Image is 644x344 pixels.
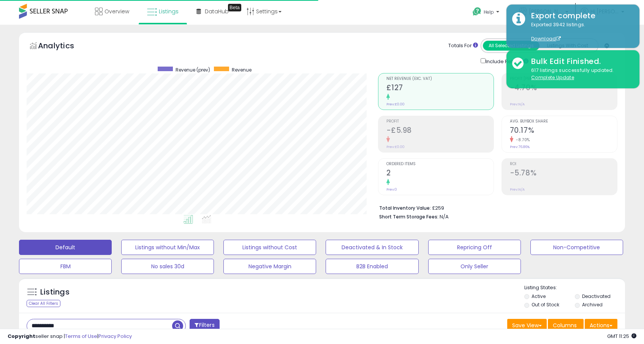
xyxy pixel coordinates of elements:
[532,301,559,308] label: Out of Stock
[223,259,316,274] button: Negative Margin
[8,333,132,340] div: seller snap | |
[440,213,449,220] span: N/A
[510,102,525,107] small: Prev: N/A
[19,259,112,274] button: FBM
[386,102,405,107] small: Prev: £0.00
[530,240,623,255] button: Non-Competitive
[510,126,617,136] h2: 70.17%
[607,333,636,340] span: 2025-10-8 11:25 GMT
[510,119,617,124] span: Avg. Buybox Share
[386,77,494,81] span: Net Revenue (Exc. VAT)
[507,319,547,332] button: Save View
[386,162,494,166] span: Ordered Items
[8,333,35,340] strong: Copyright
[448,42,478,49] div: Totals For
[223,240,316,255] button: Listings without Cost
[467,1,507,25] a: Help
[27,300,60,307] div: Clear All Filters
[532,293,546,299] label: Active
[531,35,561,42] a: Download
[428,259,521,274] button: Only Seller
[585,319,617,332] button: Actions
[513,137,530,143] small: -8.70%
[386,169,494,179] h2: 2
[582,293,611,299] label: Deactivated
[386,126,494,136] h2: -£5.98
[472,7,482,16] i: Get Help
[326,240,418,255] button: Deactivated & In Stock
[65,333,97,340] a: Terms of Use
[98,333,132,340] a: Privacy Policy
[531,74,574,81] u: Complete Update
[553,322,577,329] span: Columns
[386,119,494,124] span: Profit
[524,284,625,291] p: Listing States:
[582,301,603,308] label: Archived
[386,83,494,94] h2: £127
[510,83,617,94] h2: -4.70%
[40,287,70,298] h5: Listings
[121,259,214,274] button: No sales 30d
[510,169,617,179] h2: -5.78%
[38,40,89,53] h5: Analytics
[386,145,405,149] small: Prev: £0.00
[379,203,612,212] li: £259
[379,205,431,211] b: Total Inventory Value:
[510,162,617,166] span: ROI
[483,41,540,51] button: All Selected Listings
[525,10,634,21] div: Export complete
[510,187,525,192] small: Prev: N/A
[176,67,210,73] span: Revenue (prev)
[228,4,241,11] div: Tooltip anchor
[548,319,584,332] button: Columns
[428,240,521,255] button: Repricing Off
[525,56,634,67] div: Bulk Edit Finished.
[475,57,538,65] div: Include Returns
[386,187,397,192] small: Prev: 0
[326,259,418,274] button: B2B Enabled
[525,21,634,43] div: Exported 3942 listings.
[159,8,179,15] span: Listings
[121,240,214,255] button: Listings without Min/Max
[19,240,112,255] button: Default
[379,213,438,220] b: Short Term Storage Fees:
[525,67,634,81] div: 617 listings successfully updated.
[510,145,530,149] small: Prev: 76.86%
[484,9,494,15] span: Help
[104,8,129,15] span: Overview
[190,319,219,332] button: Filters
[205,8,229,15] span: DataHub
[232,67,252,73] span: Revenue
